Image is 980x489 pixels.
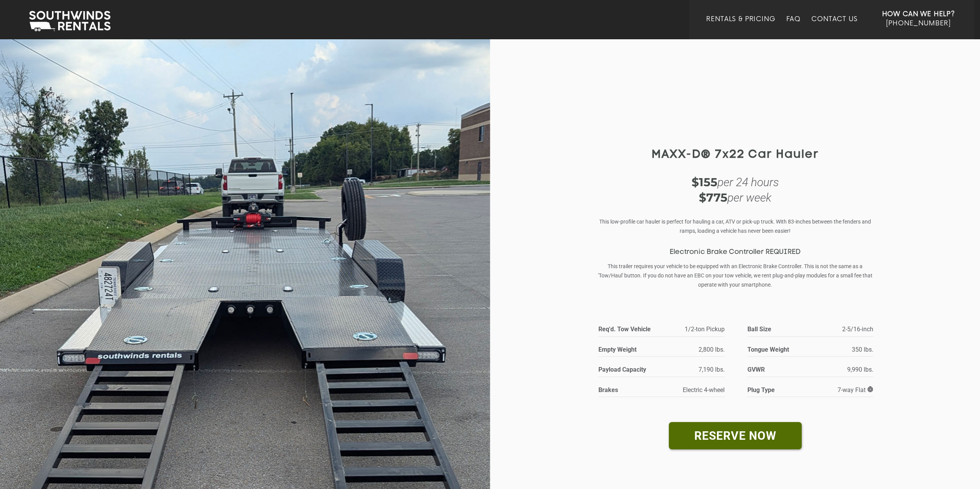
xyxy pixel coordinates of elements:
[699,346,725,353] span: 2,800 lbs.
[685,325,725,333] span: 1/2-ton Pickup
[669,422,802,449] a: RESERVE NOW
[598,324,670,334] strong: Req'd. Tow Vehicle
[747,385,807,395] strong: Plug Type
[598,344,658,355] strong: Empty Weight
[25,9,114,33] img: Southwinds Rentals Logo
[683,386,725,394] span: Electric 4-wheel
[706,15,775,39] a: Rentals & Pricing
[847,366,873,373] span: 9,990 lbs.
[598,217,873,235] p: This low-profile car hauler is perfect for hauling a car, ATV or pick-up truck. With 83-inches be...
[852,346,873,353] span: 350 lbs.
[886,20,951,27] span: [PHONE_NUMBER]
[598,364,658,375] strong: Payload Capacity
[747,344,807,355] strong: Tongue Weight
[699,190,727,205] strong: $775
[598,262,873,289] p: This trailer requires your vehicle to be equipped with an Electronic Brake Controller. This is no...
[882,10,955,33] a: How Can We Help? [PHONE_NUMBER]
[692,175,717,189] strong: $155
[747,324,819,334] strong: Ball Size
[598,175,873,205] div: per 24 hours per week
[598,149,873,161] h1: MAXX-D® 7x22 Car Hauler
[699,366,725,373] span: 7,190 lbs.
[838,386,873,394] span: 7-way Flat
[747,364,807,375] strong: GVWR
[598,385,658,395] strong: Brakes
[842,325,873,333] span: 2-5/16-inch
[786,15,801,39] a: FAQ
[811,15,857,39] a: Contact Us
[882,10,955,18] strong: How Can We Help?
[598,249,873,256] h3: Electronic Brake Controller REQUIRED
